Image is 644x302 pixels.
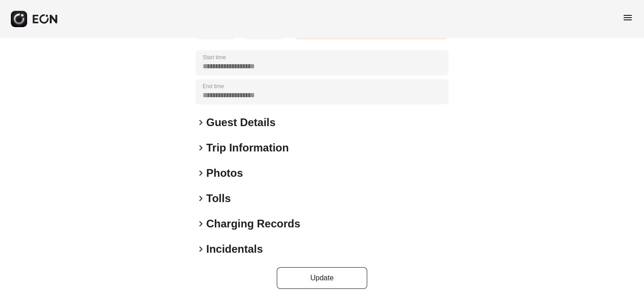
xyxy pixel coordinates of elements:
h2: Guest Details [206,115,275,130]
h2: Charging Records [206,217,300,231]
h2: Trip Information [206,141,289,155]
span: keyboard_arrow_right [195,142,206,153]
h2: Tolls [206,191,231,206]
h2: Incidentals [206,242,263,256]
span: keyboard_arrow_right [195,168,206,179]
span: menu [622,12,633,23]
span: keyboard_arrow_right [195,117,206,128]
h2: Photos [206,166,243,180]
button: Update [277,267,367,289]
span: keyboard_arrow_right [195,218,206,229]
span: keyboard_arrow_right [195,244,206,255]
span: keyboard_arrow_right [195,193,206,204]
